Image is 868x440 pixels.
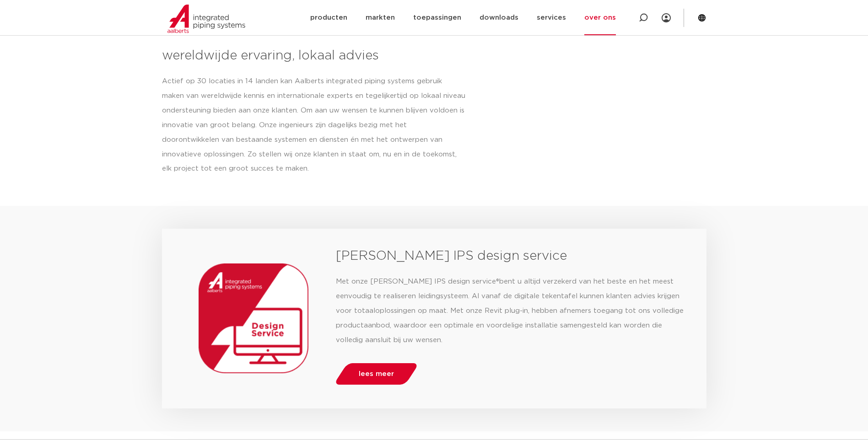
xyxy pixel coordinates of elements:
[336,247,688,265] h3: [PERSON_NAME] IPS design service
[162,74,465,177] p: Actief op 30 locaties in 14 landen kan Aalberts integrated piping systems gebruik maken van werel...
[496,278,499,285] span: ®
[333,363,419,385] a: lees meer
[359,370,394,377] span: lees meer
[336,274,688,348] p: Met onze [PERSON_NAME] IPS design service bent u altijd verzekerd van het beste en het meest eenv...
[162,47,465,65] h3: wereldwijde ervaring, lokaal advies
